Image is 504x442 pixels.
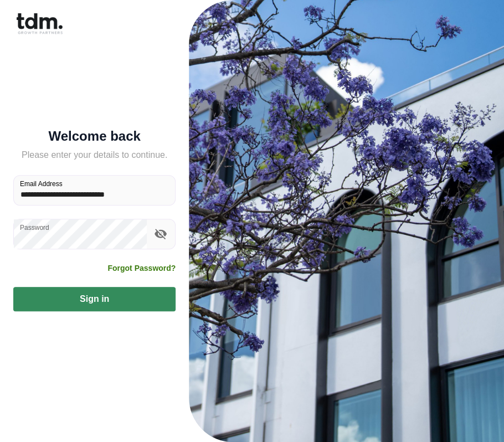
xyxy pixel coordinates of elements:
label: Email Address [20,179,63,188]
h5: Please enter your details to continue. [13,148,176,162]
button: Sign in [13,287,176,311]
a: Forgot Password? [107,263,176,274]
h5: Welcome back [13,131,176,142]
button: toggle password visibility [151,224,170,243]
label: Password [20,223,49,232]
